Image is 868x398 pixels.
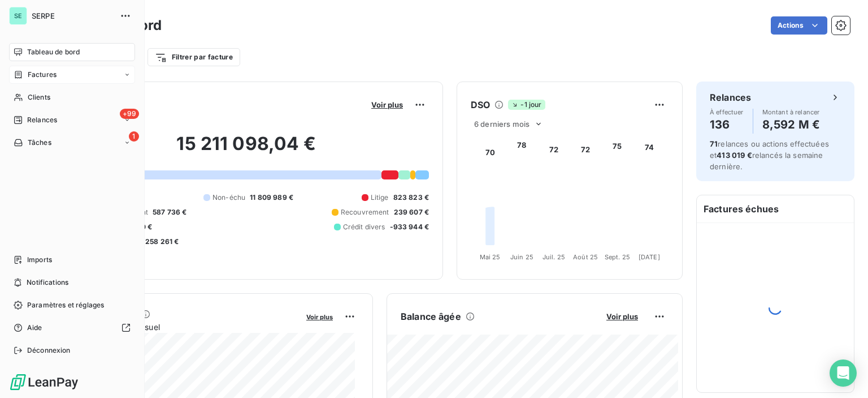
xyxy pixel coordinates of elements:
[471,98,490,112] h6: DSO
[710,139,718,148] span: 71
[212,192,245,203] span: Non-échu
[32,11,113,20] span: SERPE
[27,323,42,333] span: Aide
[28,138,51,148] span: Tâches
[27,47,80,57] span: Tableau de bord
[27,345,71,356] span: Déconnexion
[306,313,333,321] span: Voir plus
[142,237,179,247] span: -258 261 €
[710,91,751,104] h6: Relances
[28,70,57,80] span: Factures
[542,253,565,261] tspan: Juil. 25
[129,131,139,142] span: 1
[147,48,240,66] button: Filtrer par facture
[480,253,501,261] tspan: Mai 25
[771,16,827,35] button: Actions
[606,312,638,321] span: Voir plus
[341,207,389,217] span: Recouvrement
[27,115,57,125] span: Relances
[697,195,854,222] h6: Factures échues
[153,207,186,217] span: 587 736 €
[401,310,461,323] h6: Balance âgée
[573,253,598,261] tspan: Août 25
[603,311,641,322] button: Voir plus
[120,109,139,119] span: +99
[717,151,752,160] span: 413 019 €
[28,92,50,102] span: Clients
[9,373,79,391] img: Logo LeanPay
[371,100,403,109] span: Voir plus
[474,119,530,129] span: 6 derniers mois
[830,360,857,387] div: Open Intercom Messenger
[9,319,135,337] a: Aide
[639,253,660,261] tspan: [DATE]
[393,192,429,203] span: 823 823 €
[605,253,630,261] tspan: Sept. 25
[390,222,429,232] span: -933 944 €
[510,253,533,261] tspan: Juin 25
[394,207,429,217] span: 239 607 €
[710,115,744,134] h4: 136
[368,100,406,110] button: Voir plus
[371,192,389,203] span: Litige
[710,139,829,171] span: relances ou actions effectuées et relancés la semaine dernière.
[64,132,429,166] h2: 15 211 098,04 €
[27,300,104,310] span: Paramètres et réglages
[303,311,336,322] button: Voir plus
[343,222,385,232] span: Crédit divers
[508,100,545,110] span: -1 jour
[64,321,298,333] span: Chiffre d'affaires mensuel
[762,115,820,134] h4: 8,592 M €
[27,255,52,265] span: Imports
[9,7,27,25] div: SE
[710,109,744,115] span: À effectuer
[250,192,293,203] span: 11 809 989 €
[27,277,68,288] span: Notifications
[762,109,820,115] span: Montant à relancer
